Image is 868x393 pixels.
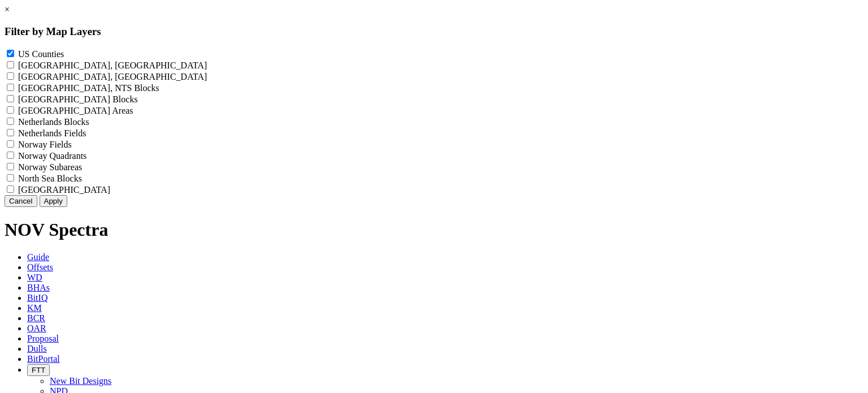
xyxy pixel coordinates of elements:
[18,61,207,70] label: [GEOGRAPHIC_DATA], [GEOGRAPHIC_DATA]
[5,219,863,240] h1: NOV Spectra
[32,366,45,374] span: FTT
[5,195,37,207] button: Cancel
[18,185,110,195] label: [GEOGRAPHIC_DATA]
[18,117,89,127] label: Netherlands Blocks
[18,49,64,59] label: US Counties
[50,376,111,386] a: New Bit Designs
[18,83,159,93] label: [GEOGRAPHIC_DATA], NTS Blocks
[5,25,863,38] h3: Filter by Map Layers
[27,283,50,292] span: BHAs
[18,162,82,172] label: Norway Subareas
[18,174,82,183] label: North Sea Blocks
[18,151,86,161] label: Norway Quadrants
[27,354,60,364] span: BitPortal
[27,273,42,282] span: WD
[27,293,47,303] span: BitIQ
[18,128,86,138] label: Netherlands Fields
[18,94,138,104] label: [GEOGRAPHIC_DATA] Blocks
[27,334,59,343] span: Proposal
[40,195,67,207] button: Apply
[18,72,207,81] label: [GEOGRAPHIC_DATA], [GEOGRAPHIC_DATA]
[18,106,133,115] label: [GEOGRAPHIC_DATA] Areas
[27,313,45,323] span: BCR
[18,140,72,149] label: Norway Fields
[27,344,47,353] span: Dulls
[27,252,49,262] span: Guide
[27,323,46,333] span: OAR
[27,262,53,272] span: Offsets
[27,303,42,313] span: KM
[5,5,10,14] a: ×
